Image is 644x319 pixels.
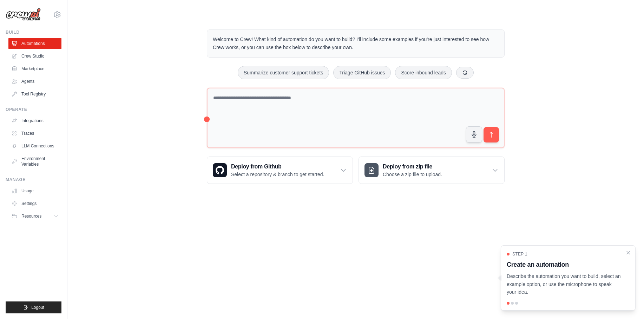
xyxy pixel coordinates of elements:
[512,251,527,257] span: Step 1
[238,66,329,79] button: Summarize customer support tickets
[8,88,61,100] a: Tool Registry
[8,76,61,87] a: Agents
[8,115,61,126] a: Integrations
[8,38,61,49] a: Automations
[8,128,61,139] a: Traces
[507,272,621,296] p: Describe the automation you want to build, select an example option, or use the microphone to spe...
[8,51,61,62] a: Crew Studio
[8,140,61,152] a: LLM Connections
[6,301,61,313] button: Logout
[8,153,61,170] a: Environment Variables
[6,29,61,35] div: Build
[507,260,621,270] h3: Create an automation
[213,35,499,52] p: Welcome to Crew! What kind of automation do you want to build? I'll include some examples if you'...
[231,162,324,171] h3: Deploy from Github
[8,185,61,197] a: Usage
[625,250,631,255] button: Close walkthrough
[395,66,452,79] button: Score inbound leads
[231,171,324,178] p: Select a repository & branch to get started.
[383,171,442,178] p: Choose a zip file to upload.
[31,305,44,310] span: Logout
[6,107,61,112] div: Operate
[6,177,61,182] div: Manage
[383,162,442,171] h3: Deploy from zip file
[21,213,41,219] span: Resources
[8,211,61,222] button: Resources
[333,66,391,79] button: Triage GitHub issues
[6,8,41,21] img: Logo
[8,198,61,209] a: Settings
[8,63,61,74] a: Marketplace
